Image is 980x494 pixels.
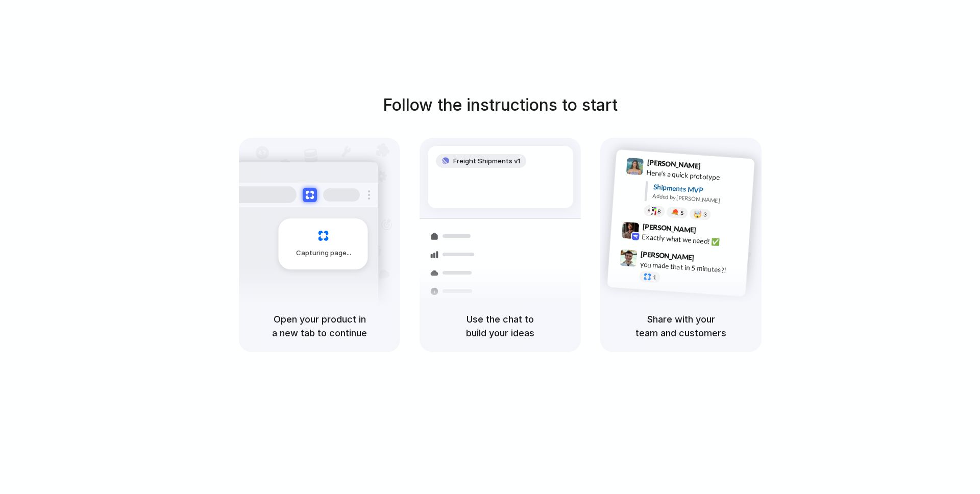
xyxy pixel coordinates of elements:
h5: Use the chat to build your ideas [432,312,569,340]
div: you made that in 5 minutes?! [640,259,742,276]
span: [PERSON_NAME] [642,220,696,235]
div: Exactly what we need! ✅ [642,231,744,249]
h5: Share with your team and customers [612,312,749,340]
span: Capturing page [296,248,353,258]
div: Added by [PERSON_NAME] [652,191,746,206]
span: 1 [653,274,656,280]
span: 5 [680,210,684,215]
span: [PERSON_NAME] [647,157,701,171]
span: [PERSON_NAME] [641,248,695,263]
span: 9:47 AM [697,253,718,265]
span: 9:42 AM [699,226,720,238]
h1: Follow the instructions to start [383,93,618,117]
span: Freight Shipments v1 [453,156,520,166]
div: 🤯 [694,210,702,218]
span: 8 [657,208,661,214]
div: Shipments MVP [653,181,747,198]
h5: Open your product in a new tab to continue [251,312,388,340]
span: 9:41 AM [704,161,725,174]
span: 3 [703,211,707,217]
div: Here's a quick prototype [646,167,748,184]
